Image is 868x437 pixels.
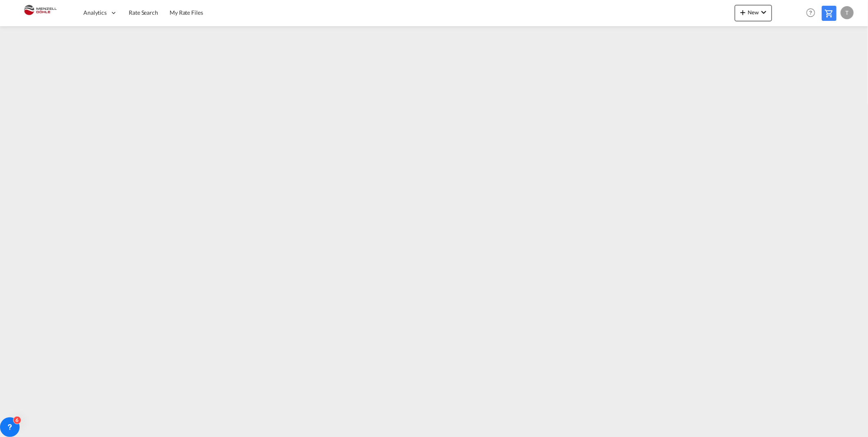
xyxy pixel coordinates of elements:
md-icon: icon-plus 400-fg [738,7,748,17]
img: 5c2b1670644e11efba44c1e626d722bd.JPG [12,4,67,22]
span: Analytics [83,9,107,17]
div: Help [804,6,822,20]
span: New [738,9,769,16]
span: Help [804,6,818,20]
button: icon-plus 400-fgNewicon-chevron-down [735,5,772,21]
span: My Rate Files [170,9,203,16]
span: Rate Search [129,9,158,16]
div: T [841,6,854,19]
md-icon: icon-chevron-down [759,7,769,17]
